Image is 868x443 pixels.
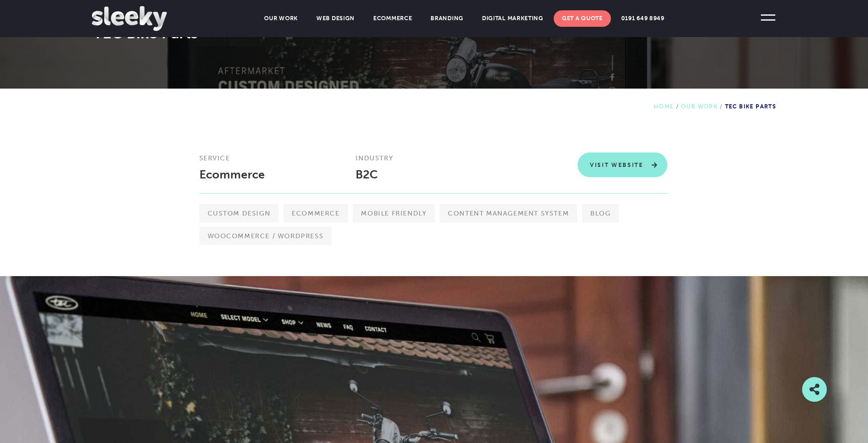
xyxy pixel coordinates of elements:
a: 0191 649 8949 [613,10,673,27]
a: Ecommerce [199,168,265,181]
strong: Industry [356,154,393,162]
a: Digital Marketing [474,10,552,27]
span: / [718,103,725,110]
span: Custom Design [199,204,279,223]
strong: Service [199,154,230,162]
a: Branding [422,10,472,27]
span: Content Management System [440,204,577,223]
a: Home [654,103,674,110]
a: Ecommerce [365,10,420,27]
span: Blog [582,204,619,223]
div: TEC Bike Parts [654,89,776,110]
a: Web Design [308,10,363,27]
a: B2C [356,168,378,181]
a: Visit Website [578,152,667,177]
span: / [674,103,681,110]
img: Sleeky Web Design Newcastle [92,6,167,31]
a: Our Work [256,10,306,27]
a: Our Work [681,103,718,110]
span: Mobile Friendly [353,204,435,223]
span: Woocommerce / Wordpress [199,227,332,245]
a: Get A Quote [554,10,611,27]
span: Ecommerce [283,204,348,223]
